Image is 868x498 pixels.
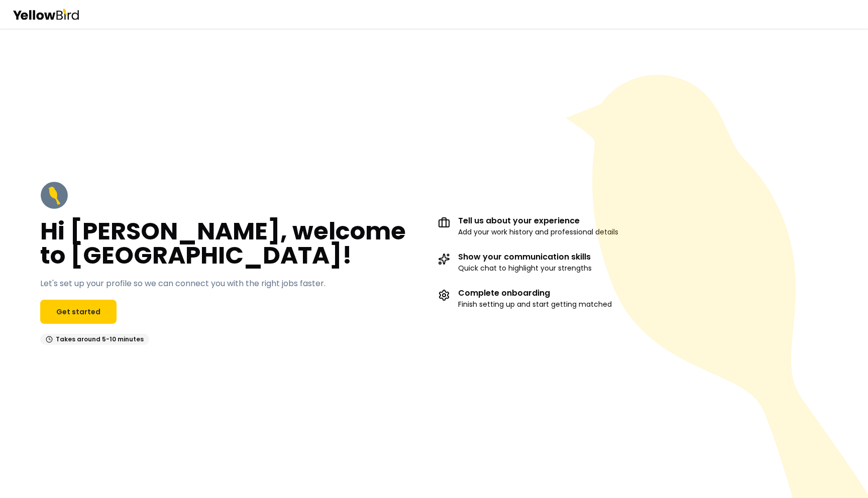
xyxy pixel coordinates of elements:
[458,253,592,261] h3: Show your communication skills
[458,289,612,297] h3: Complete onboarding
[40,334,149,345] div: Takes around 5-10 minutes
[458,227,618,237] p: Add your work history and professional details
[458,217,618,225] h3: Tell us about your experience
[40,278,325,290] p: Let's set up your profile so we can connect you with the right jobs faster.
[458,263,592,273] p: Quick chat to highlight your strengths
[40,219,430,268] h2: Hi [PERSON_NAME], welcome to [GEOGRAPHIC_DATA]!
[458,299,612,309] p: Finish setting up and start getting matched
[40,300,117,324] a: Get started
